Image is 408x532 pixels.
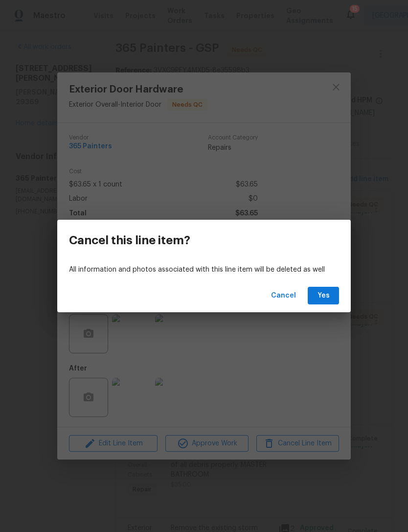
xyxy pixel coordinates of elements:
[316,290,331,302] span: Yes
[271,290,296,302] span: Cancel
[267,287,300,305] button: Cancel
[69,265,339,275] p: All information and photos associated with this line item will be deleted as well
[308,287,339,305] button: Yes
[69,233,190,247] h3: Cancel this line item?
